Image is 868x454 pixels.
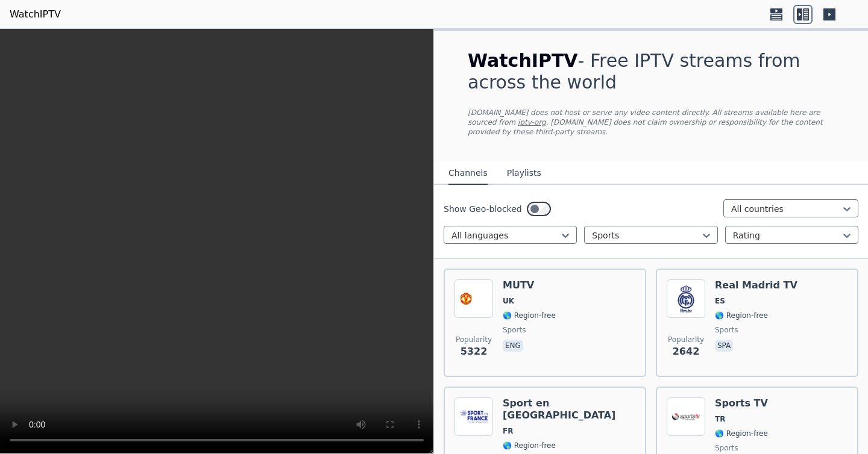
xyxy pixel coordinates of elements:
span: sports [503,325,526,335]
h6: Sport en [GEOGRAPHIC_DATA] [503,397,635,421]
label: Show Geo-blocked [444,203,522,215]
p: [DOMAIN_NAME] does not host or serve any video content directly. All streams available here are s... [468,108,834,137]
span: UK [503,296,514,306]
span: sports [715,325,738,335]
h1: - Free IPTV streams from across the world [468,50,834,93]
img: Real Madrid TV [667,279,705,318]
span: 🌎 Region-free [503,441,556,450]
h6: Sports TV [715,397,768,409]
span: Popularity [456,335,492,344]
img: MUTV [454,279,493,318]
h6: MUTV [503,279,556,291]
span: WatchIPTV [468,50,578,71]
a: WatchIPTV [10,7,61,22]
h6: Real Madrid TV [715,279,797,291]
span: 🌎 Region-free [715,311,768,320]
span: 2642 [673,344,700,359]
span: TR [715,414,725,424]
button: Playlists [507,162,541,185]
p: eng [503,340,523,352]
span: ES [715,296,725,306]
span: 5322 [461,344,488,359]
p: spa [715,340,733,352]
a: iptv-org [518,118,546,126]
span: 🌎 Region-free [715,429,768,438]
img: Sport en France [454,397,493,436]
img: Sports TV [667,397,705,436]
button: Channels [448,162,488,185]
span: FR [503,426,513,436]
span: Popularity [668,335,704,344]
span: 🌎 Region-free [503,311,556,320]
span: sports [715,443,738,453]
